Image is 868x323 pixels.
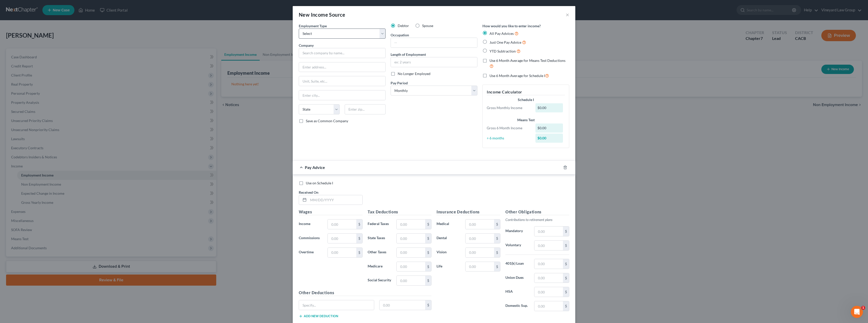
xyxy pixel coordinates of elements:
[494,234,500,243] div: $
[425,300,431,310] div: $
[487,97,565,102] div: Schedule I
[534,241,563,250] input: 0.00
[379,300,425,310] input: 0.00
[563,287,569,297] div: $
[425,234,431,243] div: $
[365,276,394,286] label: Social Security
[299,190,318,194] span: Received On
[434,233,463,243] label: Dental
[356,248,362,257] div: $
[328,248,356,257] input: 0.00
[437,209,500,215] h5: Insurance Deductions
[299,209,363,215] h5: Wages
[484,126,533,131] div: Gross 6 Month Income
[299,11,345,18] div: New Income Source
[391,32,409,38] label: Occupation
[306,181,333,185] span: Use on Schedule I
[490,31,514,36] span: All Pay Advices
[494,248,500,257] div: $
[434,247,463,258] label: Vision
[305,165,325,170] span: Pay Advice
[563,259,569,269] div: $
[482,23,541,29] label: How would you like to enter income?
[425,262,431,271] div: $
[299,300,374,310] input: Specify...
[566,12,569,18] button: ×
[563,227,569,236] div: $
[398,23,409,28] span: Debtor
[487,89,565,95] h5: Income Calculator
[365,262,394,272] label: Medicare
[466,262,494,271] input: 0.00
[345,104,386,114] input: Enter zip...
[356,234,362,243] div: $
[563,241,569,250] div: $
[397,234,425,243] input: 0.00
[391,57,477,67] input: ex: 2 years
[368,209,431,215] h5: Tax Deductions
[391,52,426,57] label: Length of Employment
[851,306,863,318] iframe: Intercom live chat
[490,73,545,78] span: Use 6 Month Average for Schedule I
[503,273,532,283] label: Union Dues
[397,248,425,257] input: 0.00
[398,71,430,76] span: No Longer Employed
[534,227,563,236] input: 0.00
[503,301,532,311] label: Domestic Sup.
[503,226,532,236] label: Mandatory
[505,209,569,215] h5: Other Obligations
[365,233,394,243] label: State Taxes
[397,262,425,271] input: 0.00
[490,40,521,44] span: Just One Pay Advice
[490,49,516,53] span: YTD Subtraction
[391,81,408,85] span: Pay Period
[563,301,569,311] div: $
[861,306,865,310] span: 1
[503,240,532,251] label: Voluntary
[494,219,500,229] div: $
[534,301,563,311] input: 0.00
[365,247,394,258] label: Other Taxes
[466,234,494,243] input: 0.00
[299,314,338,318] button: Add new deduction
[299,290,431,296] h5: Other Deductions
[484,136,533,141] div: ÷ 6 months
[308,195,362,205] input: MM/DD/YYYY
[397,219,425,229] input: 0.00
[466,219,494,229] input: 0.00
[296,233,325,243] label: Commissions
[397,276,425,285] input: 0.00
[490,58,565,63] span: Use 6 Month Average for Means Test Deductions
[535,123,563,133] div: $0.00
[535,103,563,112] div: $0.00
[299,90,385,100] input: Enter city...
[503,259,532,269] label: 401(k) Loan
[422,23,433,28] span: Spouse
[299,24,327,28] span: Employment Type
[534,259,563,269] input: 0.00
[425,219,431,229] div: $
[535,134,563,143] div: $0.00
[494,262,500,271] div: $
[391,38,477,47] input: --
[299,62,385,72] input: Enter address...
[434,262,463,272] label: Life
[425,276,431,285] div: $
[534,273,563,283] input: 0.00
[299,43,314,47] span: Company
[466,248,494,257] input: 0.00
[434,219,463,229] label: Medical
[299,221,310,226] span: Income
[534,287,563,297] input: 0.00
[296,247,325,258] label: Overtime
[306,119,348,123] span: Save as Common Company
[356,219,362,229] div: $
[299,48,386,58] input: Search company by name...
[365,219,394,229] label: Federal Taxes
[563,273,569,283] div: $
[299,76,385,86] input: Unit, Suite, etc...
[484,105,533,110] div: Gross Monthly Income
[505,217,569,222] p: Contributions to retirement plans
[328,234,356,243] input: 0.00
[328,219,356,229] input: 0.00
